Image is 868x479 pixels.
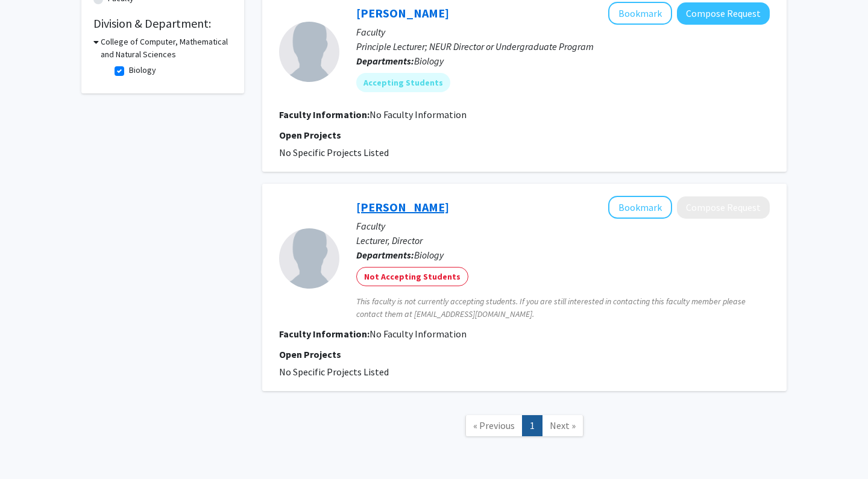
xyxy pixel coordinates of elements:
h2: Division & Department: [93,16,232,31]
span: Biology [414,249,444,261]
a: 1 [522,415,542,436]
iframe: Chat [9,425,51,470]
p: Faculty [356,219,770,233]
span: This faculty is not currently accepting students. If you are still interested in contacting this ... [356,295,770,321]
b: Departments: [356,55,414,67]
span: No Faculty Information [370,108,467,121]
mat-chip: Not Accepting Students [356,267,468,286]
span: Next » [550,419,576,431]
p: Open Projects [279,347,770,362]
b: Faculty Information: [279,108,370,121]
span: No Specific Projects Listed [279,366,389,378]
mat-chip: Accepting Students [356,73,450,92]
a: [PERSON_NAME] [356,199,449,214]
nav: Page navigation [262,403,787,452]
button: Compose Request to Hilary Bierman [677,2,770,25]
span: « Previous [473,419,515,431]
label: Biology [129,64,156,77]
p: Lecturer, Director [356,233,770,248]
span: Biology [414,55,444,67]
a: [PERSON_NAME] [356,5,449,20]
b: Departments: [356,249,414,261]
p: Open Projects [279,128,770,142]
p: Faculty [356,25,770,39]
button: Compose Request to Nicholas Fletcher [677,196,770,219]
a: Previous Page [465,415,523,436]
b: Faculty Information: [279,328,370,340]
span: No Faculty Information [370,328,467,340]
span: No Specific Projects Listed [279,146,389,158]
button: Add Hilary Bierman to Bookmarks [608,2,672,25]
p: Principle Lecturer; NEUR Director or Undergraduate Program [356,39,770,54]
h3: College of Computer, Mathematical and Natural Sciences [101,36,232,61]
button: Add Nicholas Fletcher to Bookmarks [608,196,672,219]
a: Next Page [542,415,583,436]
